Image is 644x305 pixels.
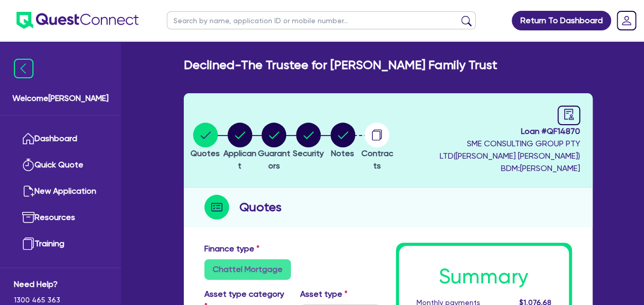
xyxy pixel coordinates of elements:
a: Dashboard [14,126,107,152]
a: New Application [14,178,107,205]
label: Asset type [300,288,347,300]
input: Search by name, application ID or mobile number... [167,11,476,29]
span: Quotes [190,148,220,158]
h2: Declined - The Trustee for [PERSON_NAME] Family Trust [184,58,497,73]
button: Applicant [222,122,257,173]
img: step-icon [204,195,229,219]
span: audit [563,109,575,120]
button: Guarantors [257,122,291,173]
span: Welcome [PERSON_NAME] [12,92,109,105]
h2: Quotes [239,198,282,216]
span: Security [293,148,324,158]
img: training [22,238,34,250]
img: new-application [22,185,34,197]
span: Guarantors [258,148,290,171]
a: Resources [14,205,107,231]
a: audit [558,106,580,125]
img: icon-menu-close [14,59,33,78]
span: BDM: [PERSON_NAME] [397,162,580,175]
img: quest-connect-logo-blue [16,12,138,29]
span: Contracts [361,148,393,171]
button: Notes [330,122,356,160]
a: Return To Dashboard [512,11,611,30]
span: Need Help? [14,278,107,291]
span: Applicant [223,148,256,171]
button: Security [292,122,324,160]
button: Quotes [190,122,220,160]
button: Contracts [360,122,394,173]
a: Quick Quote [14,152,107,178]
a: Dropdown toggle [613,7,640,34]
img: resources [22,211,34,224]
span: Loan # QF14870 [397,125,580,138]
a: Training [14,231,107,257]
span: Notes [331,148,354,158]
label: Finance type [204,243,259,255]
span: SME CONSULTING GROUP PTY LTD ( [PERSON_NAME] [PERSON_NAME] ) [440,139,580,161]
h1: Summary [416,264,551,289]
img: quick-quote [22,159,34,171]
label: Chattel Mortgage [204,259,291,280]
